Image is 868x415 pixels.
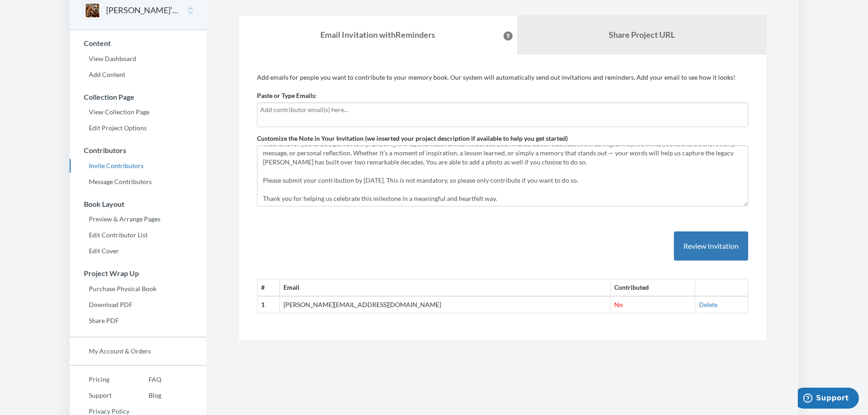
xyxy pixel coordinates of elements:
[70,282,206,296] a: Purchase Physical Book
[257,279,280,296] th: #
[70,52,206,66] a: View Dashboard
[70,389,129,402] a: Support
[70,344,206,358] a: My Account & Orders
[70,298,206,312] a: Download PDF
[257,73,748,82] p: Add emails for people you want to contribute to your memory book. Our system will automatically s...
[106,5,180,16] button: [PERSON_NAME]’s 20th Anniversary
[129,373,161,386] a: FAQ
[320,30,435,40] strong: Email Invitation with Reminders
[70,212,206,226] a: Preview & Arrange Pages
[70,269,206,277] h3: Project Wrap Up
[70,244,206,258] a: Edit Cover
[70,228,206,242] a: Edit Contributor List
[798,388,859,410] iframe: Opens a widget where you can chat to one of our agents
[70,373,129,386] a: Pricing
[280,279,610,296] th: Email
[70,314,206,328] a: Share PDF
[70,105,206,119] a: View Collection Page
[609,30,675,40] b: Share Project URL
[674,231,748,261] button: Review Invitation
[70,121,206,135] a: Edit Project Options
[257,296,280,313] th: 1
[260,105,745,115] input: Add contributor email(s) here...
[70,39,206,47] h3: Content
[257,91,317,100] label: Paste or Type Emails:
[70,175,206,189] a: Message Contributors
[610,279,695,296] th: Contributed
[614,301,623,308] span: No
[699,301,718,308] a: Delete
[257,145,748,206] textarea: As we celebrate the 20th anniversary of [PERSON_NAME] founding Reconex (previously, Recon Logisti...
[280,296,610,313] td: [PERSON_NAME][EMAIL_ADDRESS][DOMAIN_NAME]
[70,68,206,82] a: Add Content
[129,389,161,402] a: Blog
[70,93,206,101] h3: Collection Page
[70,159,206,173] a: Invite Contributors
[70,146,206,154] h3: Contributors
[70,200,206,208] h3: Book Layout
[257,134,568,143] label: Customize the Note in Your Invitation (we inserted your project description if available to help ...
